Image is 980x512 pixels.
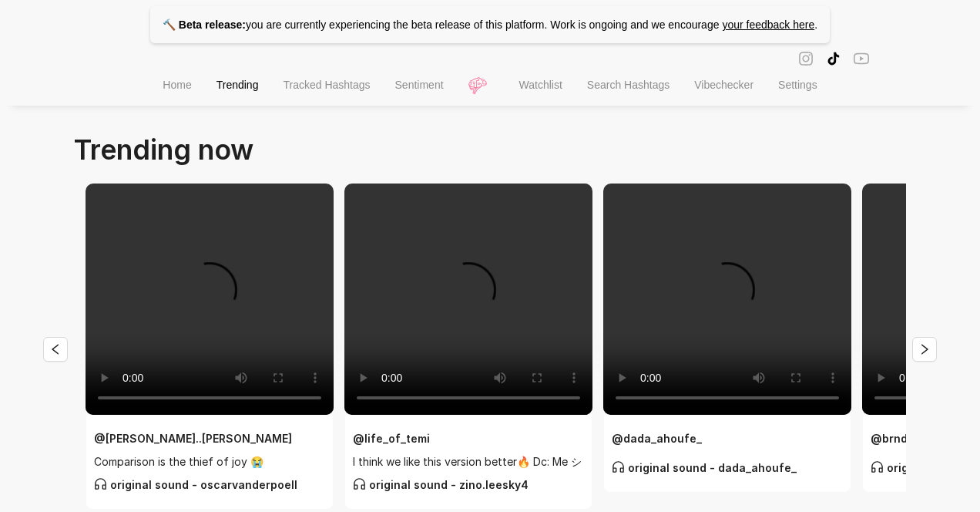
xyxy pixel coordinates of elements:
[519,79,562,91] span: Watchlist
[216,79,259,91] span: Trending
[612,432,702,445] strong: @ dada_ahoufe_
[283,79,370,91] span: Tracked Hashtags
[353,453,584,470] span: I think we like this version better🔥 Dc: Me シ
[871,432,930,445] strong: @ brndmcs
[353,432,430,445] strong: @ life_of_temi
[94,453,325,470] span: Comparison is the thief of joy 😭
[694,79,753,91] span: Vibechecker
[871,460,884,473] span: customer-service
[854,49,869,67] span: youtube
[163,79,191,91] span: Home
[163,19,246,31] strong: 🔨 Beta release:
[94,477,107,490] span: customer-service
[94,432,292,445] strong: @ [PERSON_NAME]..[PERSON_NAME]
[918,343,931,355] span: right
[798,49,814,67] span: instagram
[49,343,62,355] span: left
[353,477,366,490] span: customer-service
[587,79,670,91] span: Search Hashtags
[150,6,830,43] p: you are currently experiencing the beta release of this platform. Work is ongoing and we encourage .
[74,133,253,167] span: Trending now
[722,19,814,31] a: your feedback here
[94,478,297,491] strong: original sound - oscarvanderpoell
[612,461,797,474] strong: original sound - dada_ahoufe_
[395,79,444,91] span: Sentiment
[778,79,817,91] span: Settings
[612,460,625,473] span: customer-service
[353,478,529,491] strong: original sound - zino.leesky4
